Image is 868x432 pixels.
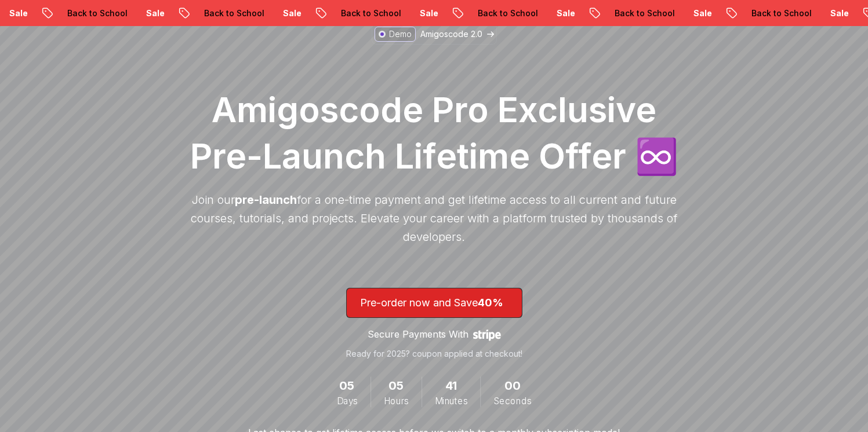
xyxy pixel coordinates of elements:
p: Back to School [742,8,821,19]
p: Amigoscode 2.0 [420,28,482,40]
a: lifetime-access [346,288,522,360]
span: 0 Seconds [504,377,521,395]
p: Demo [389,28,412,40]
span: Minutes [435,394,467,407]
span: 5 Hours [388,377,405,395]
p: Sale [411,8,448,19]
p: Ready for 2025? coupon applied at checkout! [346,348,522,360]
h1: Amigoscode Pro Exclusive Pre-Launch Lifetime Offer ♾️ [185,86,684,179]
p: Back to School [195,8,274,19]
span: Days [337,394,358,407]
p: Sale [547,8,584,19]
p: Back to School [605,8,684,19]
p: Secure Payments With [368,327,468,341]
span: Hours [384,394,409,407]
p: Join our for a one-time payment and get lifetime access to all current and future courses, tutori... [185,191,684,246]
p: Sale [274,8,311,19]
span: 5 Days [339,377,355,395]
p: Back to School [332,8,411,19]
a: DemoAmigoscode 2.0 [372,24,497,45]
span: pre-launch [235,193,297,207]
p: Sale [684,8,721,19]
span: 40% [478,296,503,309]
p: Pre-order now and Save [360,295,509,311]
span: Seconds [493,394,531,407]
p: Back to School [58,8,137,19]
p: Sale [137,8,174,19]
p: Sale [821,8,858,19]
span: 41 Minutes [445,377,457,395]
p: Back to School [468,8,547,19]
